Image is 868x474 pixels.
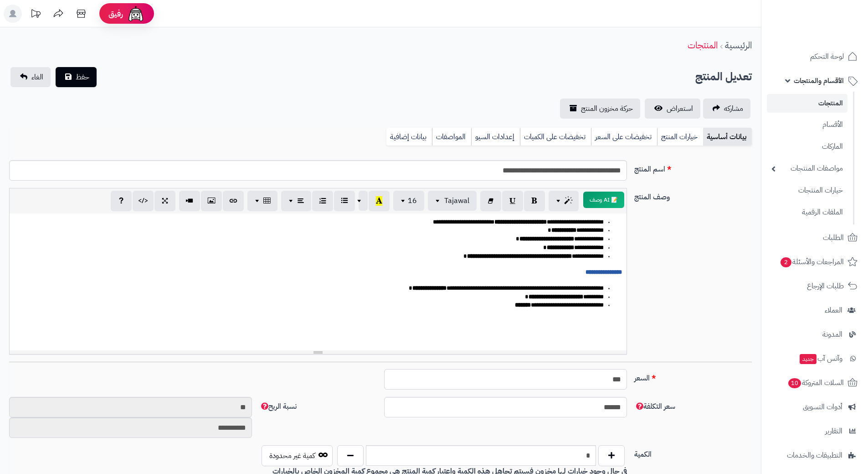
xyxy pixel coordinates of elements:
[127,5,145,23] img: ai-face.png
[787,376,844,389] span: السلات المتروكة
[432,128,471,146] a: المواصفات
[695,68,752,86] h2: تعديل المنتج
[767,275,863,297] a: طلبات الإرجاع
[631,160,755,175] label: اسم المنتج
[787,449,842,462] span: التطبيقات والخدمات
[767,372,863,394] a: السلات المتروكة10
[767,299,863,321] a: العملاء
[657,128,703,146] a: خيارات المنتج
[393,191,424,211] button: 16
[583,192,624,208] button: 📝 AI وصف
[823,231,844,244] span: الطلبات
[631,445,755,460] label: الكمية
[767,444,863,466] a: التطبيقات والخدمات
[560,99,640,119] a: حركة مخزون المنتج
[444,195,469,206] span: Tajawal
[520,128,591,146] a: تخفيضات على الكميات
[24,5,47,25] a: تحديثات المنصة
[471,128,520,146] a: إعدادات السيو
[767,115,847,135] a: الأقسام
[788,378,801,388] span: 10
[767,323,863,345] a: المدونة
[799,352,842,365] span: وآتس آب
[428,191,477,211] button: Tajawal
[767,46,863,68] a: لوحة التحكم
[56,67,97,87] button: حفظ
[767,420,863,442] a: التقارير
[259,401,297,412] span: نسبة الربح
[631,188,755,203] label: وصف المنتج
[794,74,844,87] span: الأقسام والمنتجات
[825,304,842,317] span: العملاء
[767,396,863,418] a: أدوات التسويق
[76,72,89,83] span: حفظ
[703,128,752,146] a: بيانات أساسية
[767,203,847,222] a: الملفات الرقمية
[31,72,43,83] span: الغاء
[591,128,657,146] a: تخفيضات على السعر
[386,128,432,146] a: بيانات إضافية
[810,50,844,63] span: لوحة التحكم
[631,369,755,384] label: السعر
[822,328,842,341] span: المدونة
[688,38,718,52] a: المنتجات
[803,401,842,413] span: أدوات التسويق
[767,227,863,249] a: الطلبات
[645,99,700,119] a: استعراض
[767,94,847,113] a: المنتجات
[807,280,844,292] span: طلبات الإرجاع
[108,8,123,19] span: رفيق
[725,38,752,52] a: الرئيسية
[667,103,693,114] span: استعراض
[800,354,817,364] span: جديد
[767,251,863,273] a: المراجعات والأسئلة2
[767,181,847,200] a: خيارات المنتجات
[634,401,675,412] span: سعر التكلفة
[767,348,863,370] a: وآتس آبجديد
[825,425,842,438] span: التقارير
[408,195,417,206] span: 16
[703,99,750,119] a: مشاركه
[581,103,633,114] span: حركة مخزون المنتج
[10,67,51,87] a: الغاء
[781,257,791,267] span: 2
[724,103,743,114] span: مشاركه
[767,159,847,178] a: مواصفات المنتجات
[780,255,844,268] span: المراجعات والأسئلة
[767,137,847,156] a: الماركات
